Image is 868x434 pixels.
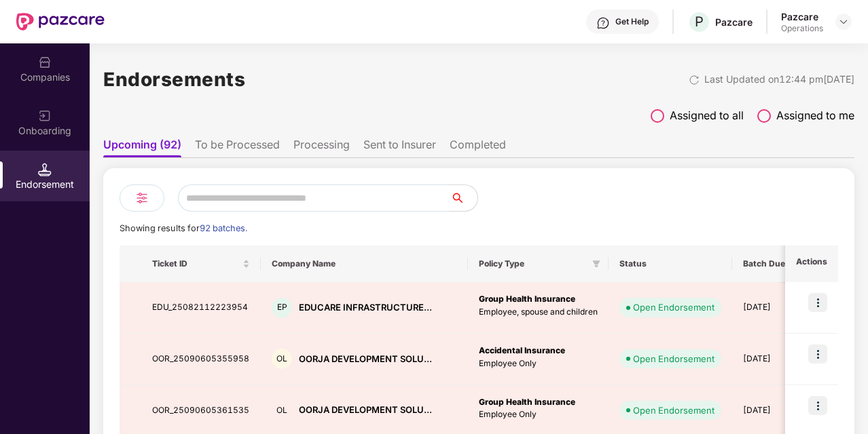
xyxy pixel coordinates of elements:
img: svg+xml;base64,PHN2ZyB3aWR0aD0iMTQuNSIgaGVpZ2h0PSIxNC41IiB2aWV3Qm94PSIwIDAgMTYgMTYiIGZpbGw9Im5vbm... [38,163,52,176]
td: [DATE] [732,282,827,334]
div: EP [272,298,292,318]
p: Employee, spouse and children [479,306,598,319]
div: Open Endorsement [633,352,715,366]
p: Employee Only [479,357,598,370]
img: icon [808,396,827,415]
h1: Endorsements [103,64,245,94]
th: Batch Due Date [732,245,827,282]
span: 92 batches. [200,223,247,233]
td: OOR_25090605355958 [141,334,261,385]
div: Open Endorsement [633,300,715,314]
img: svg+xml;base64,PHN2ZyBpZD0iRHJvcGRvd24tMzJ4MzIiIHhtbG5zPSJodHRwOi8vd3d3LnczLm9yZy8yMDAwL3N2ZyIgd2... [838,16,849,27]
span: filter [590,256,603,272]
img: svg+xml;base64,PHN2ZyBpZD0iSGVscC0zMngzMiIgeG1sbnM9Imh0dHA6Ly93d3cudzMub3JnLzIwMDAvc3ZnIiB3aWR0aD... [596,16,610,30]
div: Last Updated on 12:44 pm[DATE] [704,72,854,87]
div: Get Help [615,16,649,27]
span: P [695,14,704,30]
img: icon [808,344,827,363]
b: Group Health Insurance [479,294,575,304]
li: Sent to Insurer [363,138,436,157]
div: OORJA DEVELOPMENT SOLU... [299,353,432,366]
span: Assigned to me [776,107,854,124]
th: Actions [785,245,838,282]
b: Group Health Insurance [479,397,575,407]
img: svg+xml;base64,PHN2ZyB3aWR0aD0iMjAiIGhlaWdodD0iMjAiIHZpZXdCb3g9IjAgMCAyMCAyMCIgZmlsbD0ibm9uZSIgeG... [38,109,52,123]
img: New Pazcare Logo [16,13,105,31]
p: Employee Only [479,408,598,421]
span: Assigned to all [670,107,744,124]
div: OL [272,349,292,369]
div: OL [272,400,292,420]
span: Showing results for [120,223,247,233]
img: svg+xml;base64,PHN2ZyB4bWxucz0iaHR0cDovL3d3dy53My5vcmcvMjAwMC9zdmciIHdpZHRoPSIyNCIgaGVpZ2h0PSIyNC... [134,190,150,206]
li: Completed [450,138,506,157]
img: svg+xml;base64,PHN2ZyBpZD0iQ29tcGFuaWVzIiB4bWxucz0iaHR0cDovL3d3dy53My5vcmcvMjAwMC9zdmciIHdpZHRoPS... [38,56,52,69]
div: Operations [781,23,823,34]
img: svg+xml;base64,PHN2ZyBpZD0iUmVsb2FkLTMyeDMyIiB4bWxucz0iaHR0cDovL3d3dy53My5vcmcvMjAwMC9zdmciIHdpZH... [689,75,700,85]
td: EDU_25082112223954 [141,282,261,334]
li: To be Processed [195,138,280,157]
span: search [450,193,477,203]
th: Company Name [261,245,468,282]
div: EDUCARE INFRASTRUCTURE... [299,301,432,314]
td: [DATE] [732,334,827,385]
span: Batch Due Date [743,258,806,269]
span: Ticket ID [152,258,240,269]
li: Upcoming (92) [103,138,181,157]
button: search [450,184,478,212]
li: Processing [293,138,350,157]
img: icon [808,293,827,312]
div: Pazcare [715,16,753,28]
span: filter [592,260,600,268]
div: OORJA DEVELOPMENT SOLU... [299,403,432,416]
div: Open Endorsement [633,403,715,417]
th: Status [609,245,732,282]
th: Ticket ID [141,245,261,282]
span: Policy Type [479,258,587,269]
b: Accidental Insurance [479,345,565,355]
div: Pazcare [781,10,823,23]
